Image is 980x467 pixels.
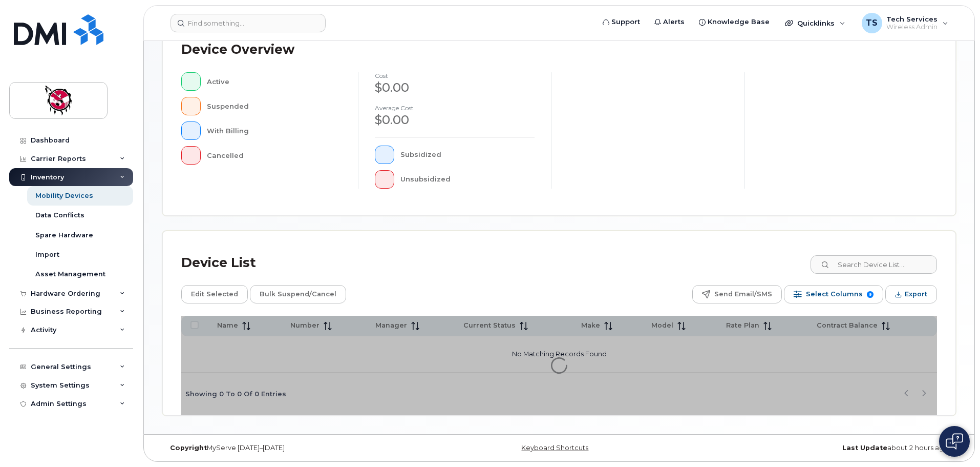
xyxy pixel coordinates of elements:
[855,13,955,33] div: Tech Services
[867,291,874,298] span: 9
[521,444,588,452] a: Keyboard Shortcuts
[400,170,535,189] div: Unsubsidized
[691,444,956,452] div: about 2 hours ago
[692,12,777,32] a: Knowledge Base
[886,15,938,23] span: Tech Services
[905,287,927,302] span: Export
[375,79,535,96] div: $0.00
[181,285,248,303] button: Edit Selected
[692,285,782,303] button: Send Email/SMS
[181,36,294,63] div: Device Overview
[778,13,853,33] div: Quicklinks
[842,444,887,452] strong: Last Update
[375,105,535,111] h4: Average cost
[207,146,342,165] div: Cancelled
[595,12,647,32] a: Support
[250,285,346,303] button: Bulk Suspend/Cancel
[191,287,238,302] span: Edit Selected
[714,287,772,302] span: Send Email/SMS
[260,287,336,302] span: Bulk Suspend/Cancel
[886,23,938,31] span: Wireless Admin
[400,146,535,164] div: Subsidized
[170,444,207,452] strong: Copyright
[611,17,640,27] span: Support
[375,72,535,79] h4: cost
[162,444,427,452] div: MyServe [DATE]–[DATE]
[207,97,342,115] div: Suspended
[797,19,835,27] span: Quicklinks
[946,433,963,450] img: Open chat
[663,17,685,27] span: Alerts
[866,17,878,29] span: TS
[647,12,692,32] a: Alerts
[171,14,326,32] input: Find something...
[708,17,770,27] span: Knowledge Base
[806,287,863,302] span: Select Columns
[375,111,535,129] div: $0.00
[207,72,342,91] div: Active
[207,121,342,140] div: With Billing
[181,250,256,276] div: Device List
[811,255,937,274] input: Search Device List ...
[784,285,883,303] button: Select Columns 9
[885,285,937,303] button: Export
